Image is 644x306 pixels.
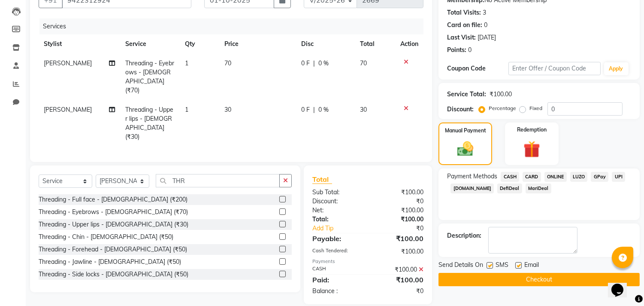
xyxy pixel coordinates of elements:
[591,172,608,182] span: GPay
[312,175,332,184] span: Total
[126,59,175,94] span: Threading - Eyebrows - [DEMOGRAPHIC_DATA] (₹70)
[39,245,187,254] div: Threading - Forehead - [DEMOGRAPHIC_DATA] (₹50)
[496,260,508,271] span: SMS
[39,233,173,242] div: Threading - Chin - [DEMOGRAPHIC_DATA] (₹50)
[185,106,188,113] span: 1
[490,90,512,99] div: ₹100.00
[355,34,396,54] th: Total
[447,8,481,17] div: Total Visits:
[438,260,483,271] span: Send Details On
[523,172,541,182] span: CARD
[301,59,310,68] span: 0 F
[368,215,430,224] div: ₹100.00
[360,59,367,67] span: 70
[570,172,588,182] span: LUZO
[306,265,368,274] div: CASH
[368,197,430,206] div: ₹0
[312,258,423,265] div: Payments
[368,188,430,197] div: ₹100.00
[306,287,368,296] div: Balance :
[529,104,542,112] label: Fixed
[306,197,368,206] div: Discount:
[39,270,188,279] div: Threading - Side locks - [DEMOGRAPHIC_DATA] (₹50)
[185,59,188,67] span: 1
[39,257,181,266] div: Threading - Jawline - [DEMOGRAPHIC_DATA] (₹50)
[517,126,547,134] label: Redemption
[44,59,92,67] span: [PERSON_NAME]
[447,105,474,114] div: Discount:
[318,59,329,68] span: 0 %
[524,260,539,271] span: Email
[368,233,430,244] div: ₹100.00
[447,21,482,30] div: Card on file:
[395,34,423,54] th: Action
[604,62,629,75] button: Apply
[489,104,516,112] label: Percentage
[39,18,430,34] div: Services
[306,215,368,224] div: Total:
[121,34,180,54] th: Service
[483,8,486,17] div: 3
[484,21,487,30] div: 0
[447,33,476,42] div: Last Visit:
[306,233,368,244] div: Payable:
[497,184,522,193] span: DefiDeal
[39,34,121,54] th: Stylist
[544,172,567,182] span: ONLINE
[306,206,368,215] div: Net:
[126,106,174,141] span: Threading - Upper lips - [DEMOGRAPHIC_DATA] (₹30)
[44,106,92,113] span: [PERSON_NAME]
[452,140,478,158] img: _cash.svg
[368,275,430,285] div: ₹100.00
[156,174,280,187] input: Search or Scan
[612,172,625,182] span: UPI
[447,64,508,73] div: Coupon Code
[478,33,496,42] div: [DATE]
[368,265,430,274] div: ₹100.00
[306,188,368,197] div: Sub Total:
[219,34,296,54] th: Price
[313,59,315,68] span: |
[39,208,188,217] div: Threading - Eyebrows - [DEMOGRAPHIC_DATA] (₹70)
[447,172,497,181] span: Payment Methods
[378,224,430,233] div: ₹0
[306,247,368,256] div: Cash Tendered:
[468,46,472,55] div: 0
[447,46,466,55] div: Points:
[180,34,219,54] th: Qty
[301,105,310,114] span: 0 F
[306,275,368,285] div: Paid:
[450,184,494,193] span: [DOMAIN_NAME]
[526,184,551,193] span: MariDeal
[224,59,231,67] span: 70
[368,206,430,215] div: ₹100.00
[296,34,355,54] th: Disc
[224,106,231,113] span: 30
[518,139,545,160] img: _gift.svg
[360,106,367,113] span: 30
[39,195,187,204] div: Threading - Full face - [DEMOGRAPHIC_DATA] (₹200)
[306,224,378,233] a: Add Tip
[368,287,430,296] div: ₹0
[313,105,315,114] span: |
[445,127,486,135] label: Manual Payment
[501,172,519,182] span: CASH
[368,247,430,256] div: ₹100.00
[608,272,635,297] iframe: chat widget
[447,231,481,240] div: Description:
[318,105,329,114] span: 0 %
[508,62,600,75] input: Enter Offer / Coupon Code
[447,90,486,99] div: Service Total:
[39,220,188,229] div: Threading - Upper lips - [DEMOGRAPHIC_DATA] (₹30)
[438,273,640,286] button: Checkout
